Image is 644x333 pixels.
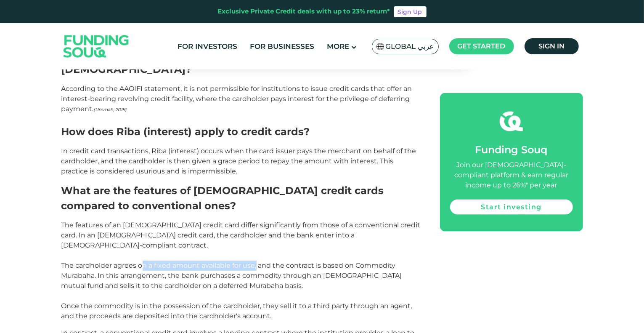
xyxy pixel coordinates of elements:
img: Logo [55,25,138,68]
span: According to the AAOIFI statement, it is not permissible for institutions to issue credit cards t... [61,85,412,113]
span: In credit card transactions, Riba (interest) occurs when the card issuer pays the merchant on beh... [61,147,416,175]
span: Are credit cards considered [DEMOGRAPHIC_DATA] in [DEMOGRAPHIC_DATA]? [61,48,348,75]
span: ow does Riba (interest) apply to credit cards? [69,125,310,138]
a: For Investors [175,40,239,53]
span: Get started [458,42,506,50]
span: The features of an [DEMOGRAPHIC_DATA] credit card differ significantly from those of a convention... [61,221,421,320]
a: Sign Up [394,6,427,17]
div: Join our [DEMOGRAPHIC_DATA]-compliant platform & earn regular income up to 26%* per year [450,160,573,190]
span: H [61,125,69,138]
a: Start investing [450,199,573,214]
span: (Ummah, 2019) [94,107,127,112]
img: SA Flag [376,43,384,50]
span: Sign in [538,42,564,50]
span: What are the features of [DEMOGRAPHIC_DATA] credit cards compared to conventional ones? [61,184,384,212]
span: More [327,42,349,51]
span: Global عربي [386,42,434,51]
a: Sign in [525,38,579,54]
img: fsicon [500,109,523,133]
a: For Businesses [248,40,316,53]
span: Funding Souq [475,143,548,155]
div: Exclusive Private Credit deals with up to 23% return* [218,7,390,16]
